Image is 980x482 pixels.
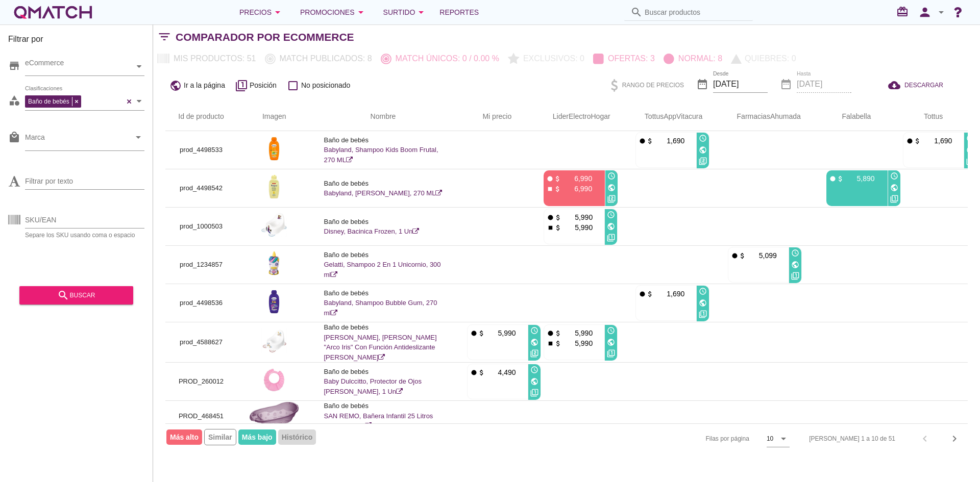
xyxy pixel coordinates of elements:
button: Normal: 8 [659,49,727,68]
img: prod_4498536_4.jpg [261,289,287,314]
i: filter_1 [235,80,248,92]
i: arrow_drop_down [272,6,284,18]
i: attach_money [914,137,921,145]
i: arrow_drop_down [355,6,367,18]
i: arrow_drop_down [415,6,427,18]
h3: Filtrar por [8,33,144,49]
i: access_time [607,211,615,219]
i: chevron_right [948,433,961,445]
i: stop [546,185,554,193]
i: fiber_manual_record [639,137,646,145]
th: Tottus: Not sorted. Activate to sort ascending. [891,103,968,131]
i: attach_money [554,214,562,221]
p: Normal: 8 [674,53,722,65]
div: buscar [28,289,125,301]
i: filter_1 [607,349,615,358]
span: Más alto [166,429,202,445]
span: Similar [204,429,236,445]
i: filter_1 [791,272,799,280]
span: Posición [250,80,277,91]
i: fiber_manual_record [470,369,478,376]
i: filter_2 [607,195,616,203]
i: person [915,5,935,19]
p: prod_1000503 [178,221,225,232]
i: public [530,338,538,346]
p: Match únicos: 0 / 0.00 % [391,53,499,65]
p: prod_4498536 [178,298,225,308]
a: SAN REMO, Bañera Infantil 25 Litros (Surtido) 1 Un [324,412,433,430]
i: access_time [699,134,707,142]
i: fiber_manual_record [829,175,837,183]
i: filter_1 [607,234,615,242]
i: public [169,80,182,92]
i: public [966,146,974,154]
i: public [699,299,707,307]
img: PROD_260012_4.jpg [261,367,287,393]
th: Id de producto: Not sorted. [165,103,237,131]
p: 1,690 [921,136,952,146]
i: attach_money [554,329,562,337]
i: redeem [896,6,913,18]
i: access_time [890,172,898,180]
i: public [607,338,615,346]
p: 5,099 [746,250,777,261]
a: Babyland, [PERSON_NAME], 270 ML [324,189,443,197]
a: [PERSON_NAME], [PERSON_NAME] "Arco Iris" Con Función Antideslizante [PERSON_NAME] [324,334,437,361]
i: attach_money [739,252,746,260]
div: Separe los SKU usando coma o espacio [25,232,144,238]
i: fiber_manual_record [639,290,646,298]
i: fiber_manual_record [546,175,554,183]
i: filter_list [153,37,176,37]
th: TottusAppVitacura: Not sorted. Activate to sort ascending. [623,103,716,131]
a: Baby Dulccitto, Protector de Ojos [PERSON_NAME], 1 Un [324,377,422,395]
i: attach_money [554,340,562,347]
span: Histórico [278,429,316,445]
i: check_box_outline_blank [287,80,299,92]
i: cloud_download [888,79,904,91]
i: public [607,222,615,231]
i: fiber_manual_record [906,137,914,145]
img: PROD_468451_4_1.jpeg [250,402,299,427]
button: Match únicos: 0 / 0.00 % [377,49,504,68]
button: Promociones [292,2,375,22]
i: store [8,60,20,72]
div: [PERSON_NAME] 1 a 10 de 51 [809,434,895,443]
img: prod_1000503_4.jpg [261,212,287,238]
i: access_time [791,249,799,257]
p: 5,990 [562,338,593,348]
img: prod_1234857_4.jpg [261,250,287,276]
i: attach_money [554,224,562,232]
i: access_time [966,134,974,142]
p: 6,990 [561,184,592,194]
th: LiderElectroHogar: Not sorted. Activate to sort ascending. [531,103,623,131]
i: arrow_drop_down [132,131,144,143]
i: public [699,146,707,154]
th: Imagen: Not sorted. [237,103,311,131]
i: public [530,377,538,386]
p: PROD_468451 [178,411,225,421]
h2: Comparador por eCommerce [176,29,354,45]
i: filter_1 [966,157,974,165]
button: Surtido [375,2,436,22]
p: Baño de bebés [324,250,443,260]
p: 4,490 [485,367,516,377]
p: Baño de bebés [324,288,443,298]
i: public [607,184,616,192]
p: prod_4498533 [178,145,225,155]
i: access_time [530,326,538,335]
p: Baño de bebés [324,367,443,377]
p: 5,890 [844,173,875,184]
i: fiber_manual_record [547,214,554,221]
p: prod_4588627 [178,337,225,347]
th: Nombre: Not sorted. [312,103,455,131]
p: 5,990 [562,212,593,222]
img: prod_4588627_4.jpg [261,328,287,353]
button: buscar [19,286,133,305]
a: Babyland, Shampoo Bubble Gum, 270 ml [324,299,437,317]
a: Babyland, Shampoo Kids Boom Frutal, 270 ML [324,146,438,164]
p: 5,990 [485,328,516,338]
i: attach_money [837,175,844,183]
a: white-qmatch-logo [12,2,94,22]
button: Ofertas: 3 [589,49,659,68]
